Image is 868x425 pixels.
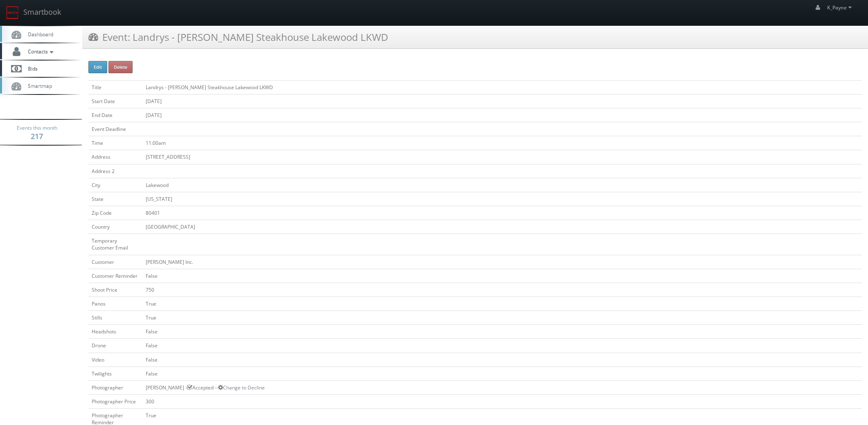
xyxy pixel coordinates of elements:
[88,150,142,164] td: Address
[6,6,19,19] img: smartbook-logo.png
[142,339,862,353] td: False
[24,48,55,55] span: Contacts
[88,311,142,325] td: Stills
[88,380,142,394] td: Photographer
[142,220,862,234] td: [GEOGRAPHIC_DATA]
[88,283,142,297] td: Shoot Price
[88,30,388,44] h3: Event: Landrys - [PERSON_NAME] Steakhouse Lakewood LKWD
[88,269,142,283] td: Customer Reminder
[142,380,862,394] td: [PERSON_NAME] - Accepted --
[142,367,862,380] td: False
[88,394,142,408] td: Photographer Price
[88,325,142,339] td: Headshots
[24,31,53,38] span: Dashboard
[31,131,43,141] strong: 217
[88,122,142,136] td: Event Deadline
[88,80,142,94] td: Title
[108,61,133,73] button: Delete
[142,150,862,164] td: [STREET_ADDRESS]
[218,384,265,391] a: Change to Decline
[17,124,57,132] span: Events this month
[24,82,52,89] span: Smartmap
[142,178,862,192] td: Lakewood
[88,178,142,192] td: City
[142,311,862,325] td: True
[142,394,862,408] td: 300
[24,65,38,72] span: Bids
[142,255,862,269] td: [PERSON_NAME] Inc.
[142,108,862,122] td: [DATE]
[88,164,142,178] td: Address 2
[88,108,142,122] td: End Date
[142,353,862,367] td: False
[142,80,862,94] td: Landrys - [PERSON_NAME] Steakhouse Lakewood LKWD
[88,297,142,310] td: Panos
[88,234,142,255] td: Temporary Customer Email
[827,4,854,11] span: K_Payne
[88,339,142,353] td: Drone
[142,206,862,220] td: 80401
[142,136,862,150] td: 11:00am
[88,367,142,380] td: Twilights
[142,269,862,283] td: False
[88,206,142,220] td: Zip Code
[88,353,142,367] td: Video
[88,192,142,206] td: State
[142,283,862,297] td: 750
[88,94,142,108] td: Start Date
[142,94,862,108] td: [DATE]
[142,297,862,310] td: True
[88,136,142,150] td: Time
[142,192,862,206] td: [US_STATE]
[88,61,107,73] button: Edit
[142,325,862,339] td: False
[88,255,142,269] td: Customer
[88,220,142,234] td: Country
